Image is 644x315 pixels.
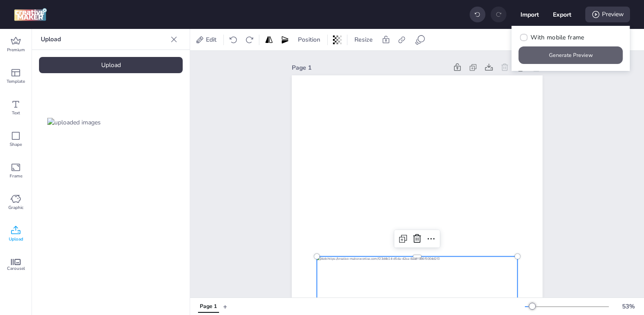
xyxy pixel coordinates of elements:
img: logo Creative Maker [14,8,47,21]
div: Page 1 [292,63,448,72]
button: Export [553,5,571,24]
span: Resize [353,35,375,44]
span: Edit [204,35,218,44]
span: Text [12,110,20,117]
button: Generate Preview [519,46,623,64]
button: + [223,299,227,314]
span: Upload [9,236,23,243]
div: Tabs [194,299,223,314]
button: Import [520,5,539,24]
p: Upload [41,29,167,50]
span: Graphic [8,204,24,211]
span: Template [7,78,25,85]
span: With mobile frame [531,33,584,42]
div: Preview [585,7,630,22]
span: Premium [7,46,25,53]
div: Page 1 [200,303,217,311]
span: Carousel [7,265,25,272]
div: Upload [39,57,183,73]
span: Shape [10,141,22,148]
span: Frame [10,173,22,180]
img: uploaded images [47,118,101,127]
div: 53 % [618,302,639,311]
span: Position [296,35,322,44]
